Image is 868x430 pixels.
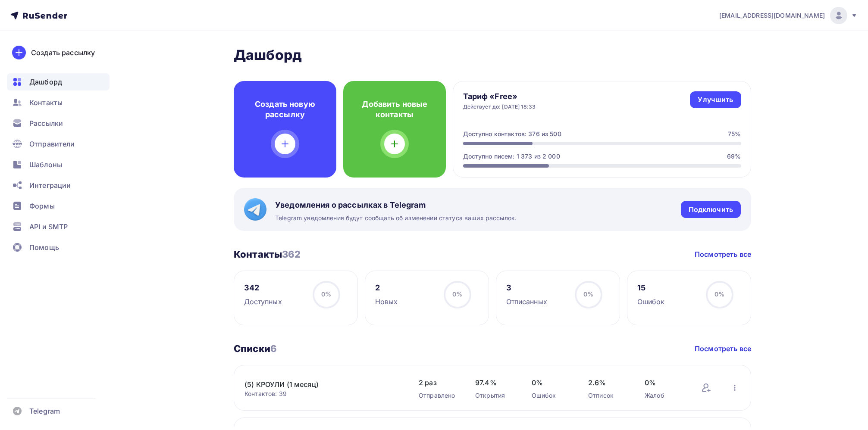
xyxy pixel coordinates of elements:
div: Доступных [244,296,282,307]
span: 97.4% [475,377,514,388]
div: 342 [244,283,282,293]
span: 0% [714,290,724,298]
span: Формы [29,201,55,211]
span: Помощь [29,242,59,252]
span: Telegram уведомления будут сообщать об изменении статуса ваших рассылок. [275,214,517,222]
h4: Создать новую рассылку [248,99,323,120]
div: 69% [727,152,741,161]
span: Отправители [29,139,75,149]
a: Посмотреть все [695,249,751,259]
span: 0% [583,290,593,298]
span: Telegram [29,406,60,416]
h4: Тариф «Free» [463,91,536,102]
a: [EMAIL_ADDRESS][DOMAIN_NAME] [719,7,858,24]
div: Открытия [475,391,514,400]
span: 0% [645,377,684,388]
div: Контактов: 39 [244,389,401,398]
a: Отправители [7,135,110,153]
div: Ошибок [532,391,571,400]
div: 15 [637,283,665,293]
a: (5) КРОУЛИ (1 месяц) [244,379,391,389]
span: Рассылки [29,118,63,128]
div: Отправлено [419,391,458,400]
div: Подключить [689,205,733,215]
div: Доступно контактов: 376 из 500 [463,130,561,138]
h2: Дашборд [234,47,751,64]
h4: Добавить новые контакты [357,99,432,120]
span: Шаблоны [29,159,62,170]
span: 0% [452,290,462,298]
div: Улучшить [698,95,733,105]
div: Новых [375,296,398,307]
div: Жалоб [645,391,684,400]
span: [EMAIL_ADDRESS][DOMAIN_NAME] [719,11,825,20]
div: Действует до: [DATE] 18:33 [463,103,536,110]
h3: Контакты [234,248,301,260]
div: 75% [728,130,741,138]
span: Уведомления о рассылках в Telegram [275,200,517,210]
div: Доступно писем: 1 373 из 2 000 [463,152,560,161]
a: Контакты [7,94,110,111]
span: 362 [282,249,301,260]
span: Дашборд [29,77,62,87]
a: Посмотреть все [695,343,751,354]
span: 6 [270,343,277,354]
span: 2 раз [419,377,458,388]
span: Контакты [29,97,63,108]
div: 3 [506,283,547,293]
span: 0% [532,377,571,388]
span: API и SMTP [29,221,68,232]
div: Отписанных [506,296,547,307]
a: Дашборд [7,73,110,90]
h3: Списки [234,343,277,355]
span: 0% [321,290,331,298]
div: Отписок [588,391,627,400]
span: Интеграции [29,180,71,190]
span: 2.6% [588,377,627,388]
div: Ошибок [637,296,665,307]
div: 2 [375,283,398,293]
div: Создать рассылку [31,47,95,58]
a: Рассылки [7,115,110,132]
a: Шаблоны [7,156,110,173]
a: Формы [7,197,110,215]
